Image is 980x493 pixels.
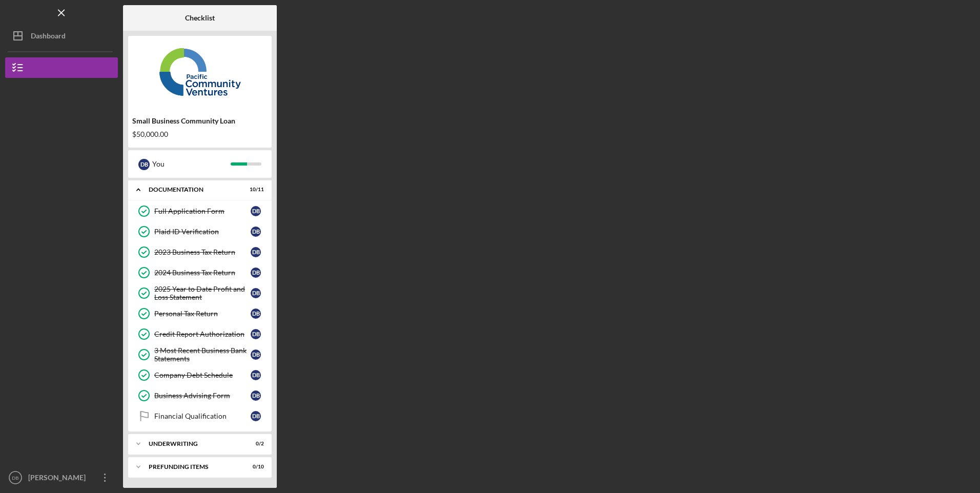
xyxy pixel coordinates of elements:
[149,187,238,193] div: Documentation
[154,330,251,338] div: Credit Report Authorization
[133,385,267,406] a: Business Advising FormDB
[246,187,264,193] div: 10 / 11
[154,248,251,256] div: 2023 Business Tax Return
[251,206,261,216] div: D B
[133,324,267,344] a: Credit Report AuthorizationDB
[133,201,267,221] a: Full Application FormDB
[251,370,261,380] div: D B
[133,365,267,385] a: Company Debt ScheduleDB
[133,406,267,426] a: Financial QualificationDB
[154,207,251,215] div: Full Application Form
[251,329,261,339] div: D B
[152,155,231,173] div: You
[138,159,150,170] div: D B
[251,309,261,319] div: D B
[185,14,215,22] b: Checklist
[154,392,251,400] div: Business Advising Form
[133,262,267,283] a: 2024 Business Tax ReturnDB
[5,26,118,46] button: Dashboard
[251,391,261,401] div: D B
[154,269,251,277] div: 2024 Business Tax Return
[132,117,268,125] div: Small Business Community Loan
[246,464,264,470] div: 0 / 10
[251,288,261,298] div: D B
[133,283,267,303] a: 2025 Year to Date Profit and Loss StatementDB
[154,285,251,301] div: 2025 Year to Date Profit and Loss Statement
[251,227,261,237] div: D B
[154,228,251,236] div: Plaid ID Verification
[149,464,238,470] div: Prefunding Items
[154,310,251,318] div: Personal Tax Return
[154,371,251,379] div: Company Debt Schedule
[251,411,261,421] div: D B
[154,346,251,363] div: 3 Most Recent Business Bank Statements
[31,26,66,49] div: Dashboard
[26,467,92,490] div: [PERSON_NAME]
[133,221,267,242] a: Plaid ID VerificationDB
[132,130,268,138] div: $50,000.00
[251,268,261,278] div: D B
[149,441,238,447] div: Underwriting
[246,441,264,447] div: 0 / 2
[133,303,267,324] a: Personal Tax ReturnDB
[128,41,272,102] img: Product logo
[5,467,118,488] button: DB[PERSON_NAME]
[154,412,251,420] div: Financial Qualification
[133,344,267,365] a: 3 Most Recent Business Bank StatementsDB
[251,247,261,257] div: D B
[133,242,267,262] a: 2023 Business Tax ReturnDB
[12,475,18,481] text: DB
[251,350,261,360] div: D B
